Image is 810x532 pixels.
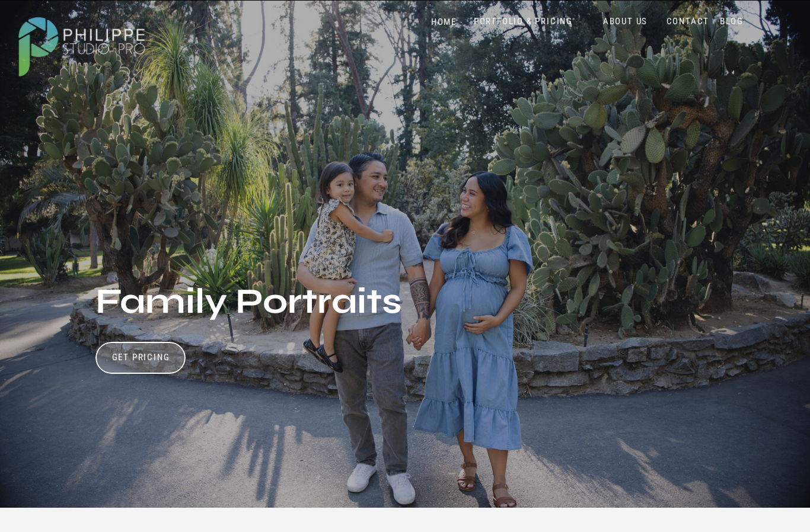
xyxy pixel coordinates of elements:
h1: Family Portraits [95,284,498,323]
a: Get Pricing [108,352,174,366]
a: ABOUT US [600,16,650,27]
a: CONTACT [664,16,712,27]
a: HOME [419,17,469,28]
a: PORTFOLIO & PRICING [469,16,578,27]
a: BLOG [717,16,747,27]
